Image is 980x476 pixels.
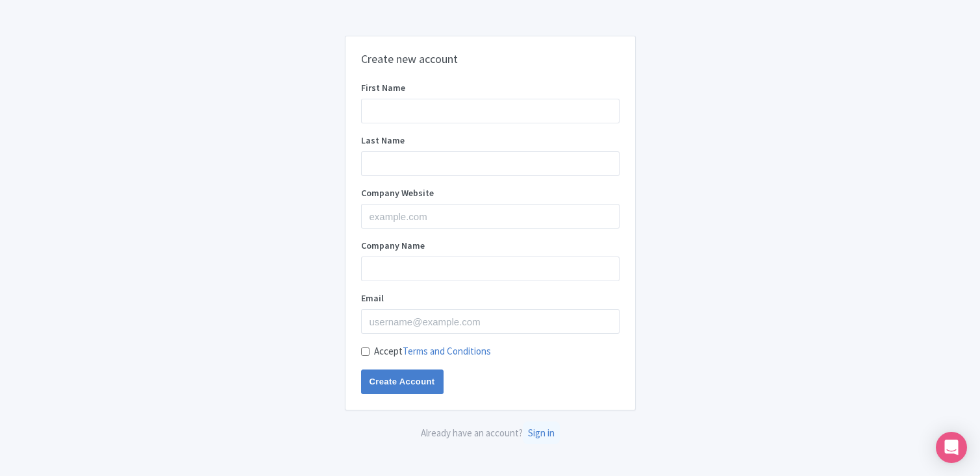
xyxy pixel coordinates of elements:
input: example.com [361,204,620,229]
label: Accept [374,344,491,359]
a: Sign in [523,421,560,444]
label: Company Name [361,239,620,253]
label: Company Website [361,186,620,200]
input: Create Account [361,370,444,394]
div: Open Intercom Messenger [936,432,967,463]
label: First Name [361,81,620,95]
h2: Create new account [361,52,620,66]
input: username@example.com [361,309,620,334]
label: Last Name [361,134,620,147]
a: Terms and Conditions [403,345,491,357]
label: Email [361,292,620,305]
div: Already have an account? [345,426,636,441]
